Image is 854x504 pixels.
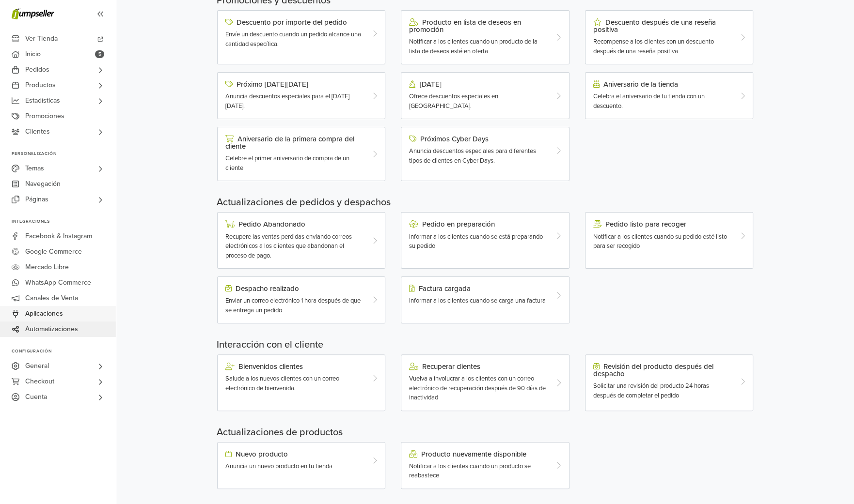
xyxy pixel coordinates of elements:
span: 5 [95,50,104,58]
span: Salude a los nuevos clientes con un correo electrónico de bienvenida. [225,375,339,392]
span: Informar a los clientes cuando se está preparando su pedido [409,233,543,250]
div: Pedido Abandonado [225,220,364,228]
span: Anuncia un nuevo producto en tu tienda [225,462,332,470]
span: Solicitar una revisión del producto 24 horas después de completar el pedido [593,382,709,399]
span: Informar a los clientes cuando se carga una factura [409,297,546,305]
span: Notificar a los clientes cuando un producto de la lista de deseos esté en oferta [409,38,538,55]
span: Automatizaciones [25,321,78,337]
span: Temas [25,161,44,176]
div: Pedido en preparación [409,220,547,228]
span: Canales de Venta [25,290,78,306]
div: Producto nuevamente disponible [409,450,547,458]
div: Aniversario de la primera compra del cliente [225,135,364,150]
div: Revisión del producto después del despacho [593,363,731,378]
span: Anuncia descuentos especiales para el [DATE][DATE]. [225,92,349,110]
span: WhatsApp Commerce [25,275,91,290]
span: Aplicaciones [25,306,63,321]
span: Clientes [25,124,50,139]
h5: Actualizaciones de pedidos y despachos [217,197,754,208]
div: Próximo [DATE][DATE] [225,80,364,88]
div: Pedido listo para recoger [593,220,731,228]
span: Facebook & Instagram [25,229,92,244]
h5: Interacción con el cliente [217,339,754,351]
div: Próximos Cyber Days [409,135,547,143]
span: Envíe un descuento cuando un pedido alcance una cantidad específica. [225,31,361,48]
span: Pedidos [25,62,49,77]
span: Recupere las ventas perdidas enviando correos electrónicos a los clientes que abandonan el proces... [225,233,352,260]
span: Checkout [25,374,54,389]
div: Bienvenidos clientes [225,363,364,370]
span: Páginas [25,192,48,207]
span: Ofrece descuentos especiales en [GEOGRAPHIC_DATA]. [409,92,498,110]
div: Factura cargada [409,285,547,292]
span: Anuncia descuentos especiales para diferentes tipos de clientes en Cyber Days. [409,147,536,165]
span: Notificar a los clientes cuando su pedido esté listo para ser recogido [593,233,727,250]
div: Descuento por importe del pedido [225,18,364,26]
span: Google Commerce [25,244,82,260]
div: Aniversario de la tienda [593,80,731,88]
div: Producto en lista de deseos en promoción [409,18,547,33]
span: Ver Tienda [25,31,58,46]
div: [DATE] [409,80,547,88]
span: Notificar a los clientes cuando un producto se reabastece [409,462,531,480]
span: Cuenta [25,389,47,405]
span: Estadísticas [25,93,60,108]
p: Configuración [12,349,116,354]
span: Productos [25,77,56,93]
span: Recompense a los clientes con un descuento después de una reseña positiva [593,38,714,55]
h5: Actualizaciones de productos [217,427,754,438]
span: Enviar un correo electrónico 1 hora después de que se entrega un pedido [225,297,361,314]
div: Descuento después de una reseña positiva [593,18,731,33]
span: Celebra el aniversario de tu tienda con un descuento. [593,92,705,110]
span: Celebre el primer aniversario de compra de un cliente [225,154,349,172]
span: Inicio [25,46,41,62]
span: Vuelva a involucrar a los clientes con un correo electrónico de recuperación después de 90 días d... [409,375,546,401]
div: Nuevo producto [225,450,364,458]
p: Personalización [12,151,116,157]
span: General [25,358,49,374]
span: Navegación [25,176,61,192]
span: Mercado Libre [25,260,69,275]
div: Recuperar clientes [409,363,547,370]
p: Integraciones [12,219,116,225]
span: Promociones [25,108,64,124]
div: Despacho realizado [225,285,364,292]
